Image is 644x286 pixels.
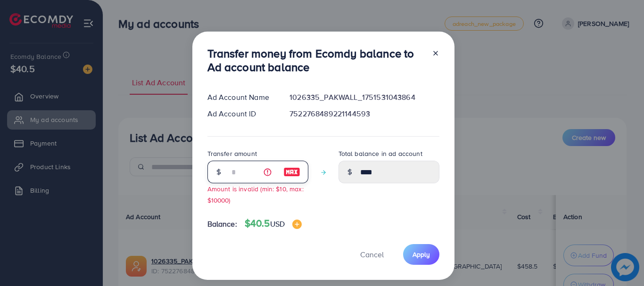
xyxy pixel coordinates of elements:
label: Total balance in ad account [339,149,422,158]
h3: Transfer money from Ecomdy balance to Ad account balance [207,47,424,74]
div: 7522768489221144593 [282,108,446,119]
div: Ad Account ID [200,108,282,119]
button: Cancel [348,244,396,264]
span: Apply [413,250,430,259]
label: Transfer amount [207,149,257,158]
span: Cancel [360,249,384,260]
img: image [283,166,300,178]
div: Ad Account Name [200,92,282,103]
div: 1026335_PAKWALL_1751531043864 [282,92,446,103]
small: Amount is invalid (min: $10, max: $10000) [207,184,304,204]
img: image [292,220,302,229]
h4: $40.5 [245,218,302,229]
span: Balance: [207,219,237,229]
button: Apply [403,244,439,264]
span: USD [270,219,285,229]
